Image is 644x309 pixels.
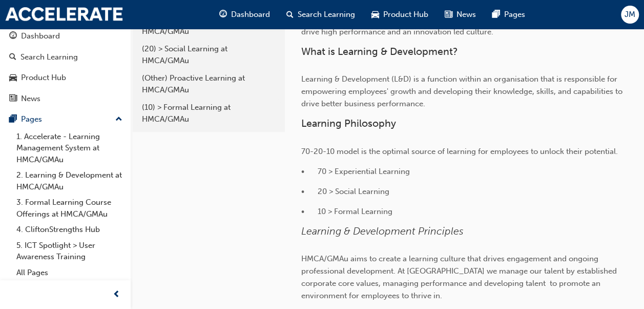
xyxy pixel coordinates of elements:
a: pages-iconPages [484,4,533,25]
a: news-iconNews [437,4,484,25]
div: News [21,93,40,105]
span: Product Hub [383,9,428,21]
span: search-icon [286,8,294,21]
div: Search Learning [20,51,78,63]
a: Product Hub [4,68,127,87]
button: Pages [4,110,127,129]
span: guage-icon [9,32,17,41]
span: pages-icon [9,115,17,124]
span: news-icon [9,94,17,104]
span: up-icon [115,113,122,126]
a: (10) > Formal Learning at HMCA/GMAu [137,99,281,128]
span: guage-icon [219,8,227,21]
span: What is Learning & Development? [301,46,458,57]
span: News [456,9,476,21]
span: car-icon [371,8,379,21]
span: JM [625,9,635,21]
span: Learning Philosophy [301,118,396,129]
span: HMCA/GMAu aims to create a learning culture that drives engagement and ongoing professional devel... [301,254,619,300]
a: All Pages [12,265,127,281]
a: (Other) Proactive Learning at HMCA/GMAu [137,69,281,99]
img: accelerate-hmca [5,7,123,22]
span: news-icon [445,8,452,21]
div: (Other) Proactive Learning at HMCA/GMAu [142,72,276,95]
span: Pages [504,9,525,21]
span: Learning & Development (L&D) is a function within an organisation that is responsible for empower... [301,74,625,108]
a: car-iconProduct Hub [363,4,437,25]
button: JM [621,6,639,24]
span: pages-icon [492,8,500,21]
span: prev-icon [113,288,120,301]
span: • 10 > Formal Learning [301,207,392,216]
a: Dashboard [4,27,127,46]
div: Pages [21,113,42,125]
a: (20) > Social Learning at HMCA/GMAu [137,40,281,69]
div: (10) > Formal Learning at HMCA/GMAu [142,102,276,125]
span: search-icon [9,53,16,62]
a: search-iconSearch Learning [278,4,363,25]
a: 3. Formal Learning Course Offerings at HMCA/GMAu [12,195,127,222]
span: Learning & Development Principles [301,225,464,237]
span: 70-20-10 model is the optimal source of learning for employees to unlock their potential. [301,147,618,156]
a: 4. CliftonStrengths Hub [12,222,127,238]
span: Dashboard [231,9,270,21]
button: DashboardSearch LearningProduct HubNews [4,25,127,110]
a: 2. Learning & Development at HMCA/GMAu [12,167,127,195]
a: 1. Accelerate - Learning Management System at HMCA/GMAu [12,129,127,168]
div: Dashboard [21,30,60,42]
a: guage-iconDashboard [211,4,278,25]
span: • 70 > Experiential Learning [301,167,410,176]
span: Search Learning [298,9,355,21]
div: Product Hub [21,72,66,84]
span: • 20 > Social Learning [301,187,389,196]
a: News [4,89,127,108]
a: Search Learning [4,48,127,67]
div: (20) > Social Learning at HMCA/GMAu [142,43,276,66]
span: car-icon [9,73,17,83]
a: 5. ICT Spotlight > User Awareness Training [12,238,127,265]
